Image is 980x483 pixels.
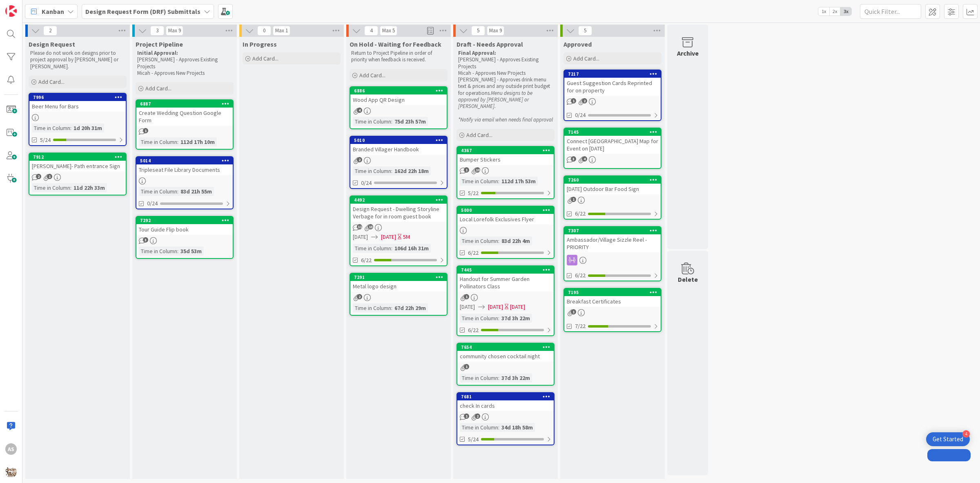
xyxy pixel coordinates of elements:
span: : [498,236,499,245]
div: 5000 [457,207,554,214]
span: 1 [464,294,469,299]
div: 5014Tripleseat File Library Documents [136,157,233,175]
a: 7145Connect [GEOGRAPHIC_DATA] Map for Event on [DATE] [563,128,661,169]
div: 6886Wood App QR Design [350,87,447,105]
div: 5M [403,233,410,241]
span: 1 [571,309,576,315]
span: 4 [364,26,378,36]
div: 37d 3h 22m [499,314,532,323]
a: 7996Beer Menu for BarsTime in Column:1d 20h 31m5/24 [29,93,127,146]
a: 7445Handout for Summer Garden Pollinators Class[DATE][DATE][DATE]Time in Column:37d 3h 22m6/22 [457,265,555,336]
div: 1d 20h 31m [71,124,104,133]
span: 5/22 [468,189,479,198]
div: 6886 [350,87,447,94]
span: : [177,187,178,196]
div: Connect [GEOGRAPHIC_DATA] Map for Event on [DATE] [564,136,661,154]
span: 2 [357,157,362,162]
span: 5/24 [468,435,479,444]
div: 4492 [354,197,447,203]
a: 5000Local Lorefolk Exclusives FlyerTime in Column:83d 22h 4m6/22 [457,206,555,259]
div: Tour Guide Flip book [136,224,233,235]
div: Time in Column [353,303,391,312]
a: 6886Wood App QR DesignTime in Column:75d 23h 57m [350,86,448,129]
span: : [498,373,499,382]
div: 4492 [350,196,447,204]
span: Approved [563,40,592,48]
div: 6887 [136,100,233,108]
span: 1 [464,167,469,173]
div: Time in Column [32,124,70,133]
span: 1 [571,197,576,202]
div: 7681 [457,393,554,400]
div: Time in Column [460,177,498,186]
div: Max 9 [489,29,502,33]
div: Ambassador/Village Sizzle Reel - PRIORITY [564,234,661,252]
div: 7291 [354,274,447,280]
span: 4 [582,156,587,162]
span: 2 [43,26,57,36]
div: 5014 [140,158,233,164]
a: 7307Ambassador/Village Sizzle Reel - PRIORITY6/22 [563,226,661,281]
div: Metal logo design [350,281,447,292]
a: 5014Tripleseat File Library DocumentsTime in Column:83d 21h 55m0/24 [136,156,234,209]
span: Add Card... [466,131,492,139]
span: 3 [143,237,148,243]
div: 7654 [461,344,554,350]
span: : [391,117,392,126]
div: 7654 [457,344,554,351]
div: 7307 [564,227,661,234]
span: Add Card... [573,55,599,62]
em: *Notify via email when needs final approval [458,116,553,123]
div: 7912 [29,153,126,161]
div: [DATE] [510,303,525,311]
span: 6/22 [361,256,372,265]
span: : [498,423,499,432]
b: Design Request Form (DRF) Submittals [85,7,200,16]
span: [DATE] [381,233,396,241]
div: 7217 [564,70,661,78]
div: Handout for Summer Garden Pollinators Class [457,274,554,292]
span: [DATE] [353,233,368,241]
span: 2 [582,98,587,103]
span: 7/22 [575,322,586,330]
div: Local Lorefolk Exclusives Flyer [457,214,554,225]
div: Max 9 [168,29,181,33]
span: : [70,183,71,192]
span: 0/24 [361,179,372,187]
div: 7291 [350,274,447,281]
span: 11 [357,224,362,229]
div: 5000Local Lorefolk Exclusives Flyer [457,207,554,225]
a: 6887Create Wedding Question Google FormTime in Column:112d 17h 10m [136,99,234,150]
span: 6/22 [468,326,479,335]
span: : [391,166,392,175]
div: Time in Column [353,166,391,175]
span: [DATE] [488,303,503,311]
span: : [391,303,392,312]
div: 7292 [140,218,233,223]
div: 162d 22h 18m [392,166,431,175]
div: Time in Column [32,183,70,192]
div: 7145Connect [GEOGRAPHIC_DATA] Map for Event on [DATE] [564,128,661,154]
span: 1x [818,7,829,16]
img: Visit kanbanzone.com [5,5,17,17]
p: [PERSON_NAME] - Approves Existing Projects [137,56,232,70]
div: 7681 [461,394,554,400]
div: 7307 [568,228,661,234]
span: 0 [257,26,271,36]
div: 35d 53m [178,247,204,256]
div: 67d 22h 29m [392,303,428,312]
div: 106d 16h 31m [392,244,431,253]
a: 4492Design Request - Dwelling Storyline Verbage for in room guest book[DATE][DATE]5MTime in Colum... [350,195,448,266]
span: 3 [571,156,576,162]
span: 6/22 [575,209,586,218]
div: Bumper Stickers [457,154,554,165]
span: 2 [36,174,41,179]
span: Add Card... [145,85,171,92]
div: 5010 [350,137,447,144]
div: Max 5 [382,29,395,33]
div: 5014 [136,157,233,164]
span: 5/24 [40,136,51,144]
span: 2x [829,7,840,16]
div: Beer Menu for Bars [29,101,126,112]
span: 0/24 [575,111,586,119]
